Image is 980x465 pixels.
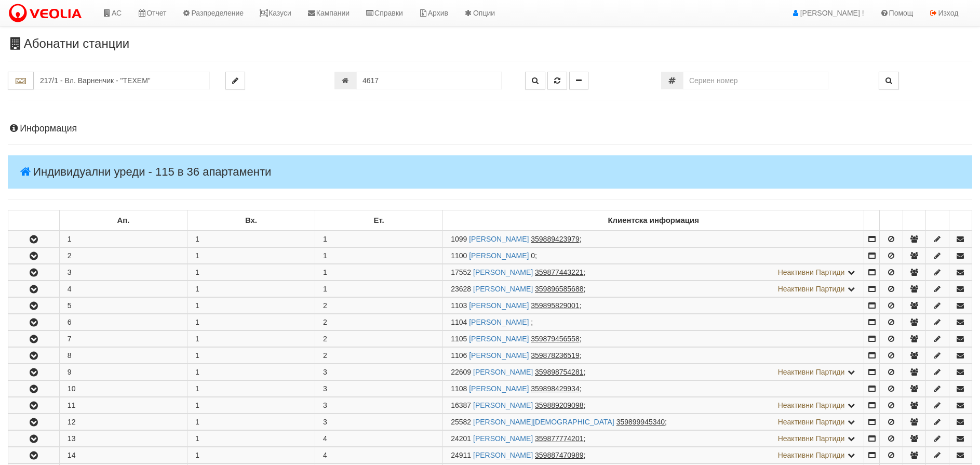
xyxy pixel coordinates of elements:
[778,418,845,426] span: Неактивни Партиди
[59,381,187,397] td: 10
[683,72,828,89] input: Сериен номер
[451,235,467,243] span: Партида №
[473,285,533,293] a: [PERSON_NAME]
[451,268,471,276] span: Партида №
[187,331,315,347] td: 1
[443,281,864,297] td: ;
[59,348,187,364] td: 8
[187,364,315,380] td: 1
[59,331,187,347] td: 7
[451,401,471,409] span: Партида №
[8,3,87,24] img: VeoliaLogo.png
[323,384,327,393] span: 3
[778,434,845,443] span: Неактивни Партиди
[323,318,327,326] span: 2
[608,216,699,224] b: Клиентска информация
[323,251,327,260] span: 1
[443,381,864,397] td: ;
[323,335,327,343] span: 2
[469,384,529,393] a: [PERSON_NAME]
[469,301,529,310] a: [PERSON_NAME]
[531,351,579,360] tcxspan: Call 359878236519 via 3CX
[443,364,864,380] td: ;
[535,368,583,376] tcxspan: Call 359898754281 via 3CX
[323,401,327,409] span: 3
[903,210,925,231] td: : No sort applied, sorting is disabled
[187,314,315,330] td: 1
[356,72,502,89] input: Партида №
[34,72,210,89] input: Абонатна станция
[117,216,129,224] b: Ап.
[443,431,864,447] td: ;
[473,268,533,276] a: [PERSON_NAME]
[187,414,315,430] td: 1
[323,285,327,293] span: 1
[187,264,315,281] td: 1
[59,248,187,264] td: 2
[473,434,533,443] a: [PERSON_NAME]
[473,418,614,426] a: [PERSON_NAME][DEMOGRAPHIC_DATA]
[8,37,972,50] h3: Абонатни станции
[8,210,60,231] td: : No sort applied, sorting is disabled
[473,368,533,376] a: [PERSON_NAME]
[469,351,529,360] a: [PERSON_NAME]
[315,210,443,231] td: Ет.: No sort applied, sorting is disabled
[778,451,845,459] span: Неактивни Партиди
[778,285,845,293] span: Неактивни Партиди
[59,210,187,231] td: Ап.: No sort applied, sorting is disabled
[59,447,187,463] td: 14
[187,348,315,364] td: 1
[443,447,864,463] td: ;
[323,268,327,276] span: 1
[443,314,864,330] td: ;
[59,281,187,297] td: 4
[323,418,327,426] span: 3
[443,414,864,430] td: ;
[469,318,529,326] a: [PERSON_NAME]
[451,251,467,260] span: Партида №
[187,281,315,297] td: 1
[59,264,187,281] td: 3
[443,248,864,264] td: ;
[864,210,880,231] td: : No sort applied, sorting is disabled
[473,451,533,459] a: [PERSON_NAME]
[323,351,327,360] span: 2
[59,414,187,430] td: 12
[443,397,864,414] td: ;
[531,251,535,260] span: 0
[245,216,257,224] b: Вх.
[443,298,864,314] td: ;
[531,235,579,243] tcxspan: Call 359889423979 via 3CX
[323,368,327,376] span: 3
[451,434,471,443] span: Партида №
[443,331,864,347] td: ;
[187,447,315,463] td: 1
[451,285,471,293] span: Партида №
[187,431,315,447] td: 1
[59,314,187,330] td: 6
[451,318,467,326] span: Партида №
[926,210,949,231] td: : No sort applied, sorting is disabled
[187,231,315,247] td: 1
[469,251,529,260] a: [PERSON_NAME]
[469,235,529,243] a: [PERSON_NAME]
[187,248,315,264] td: 1
[443,264,864,281] td: ;
[451,301,467,310] span: Партида №
[451,335,467,343] span: Партида №
[451,451,471,459] span: Партида №
[531,335,579,343] tcxspan: Call 359879456558 via 3CX
[8,155,972,189] h4: Индивидуални уреди - 115 в 36 апартаменти
[8,124,972,134] h4: Информация
[187,298,315,314] td: 1
[323,235,327,243] span: 1
[535,268,583,276] tcxspan: Call 359877443221 via 3CX
[473,401,533,409] a: [PERSON_NAME]
[443,348,864,364] td: ;
[535,401,583,409] tcxspan: Call 359889209098 via 3CX
[187,397,315,414] td: 1
[187,210,315,231] td: Вх.: No sort applied, sorting is disabled
[949,210,972,231] td: : No sort applied, sorting is disabled
[451,384,467,393] span: Партида №
[616,418,665,426] tcxspan: Call 359899945340 via 3CX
